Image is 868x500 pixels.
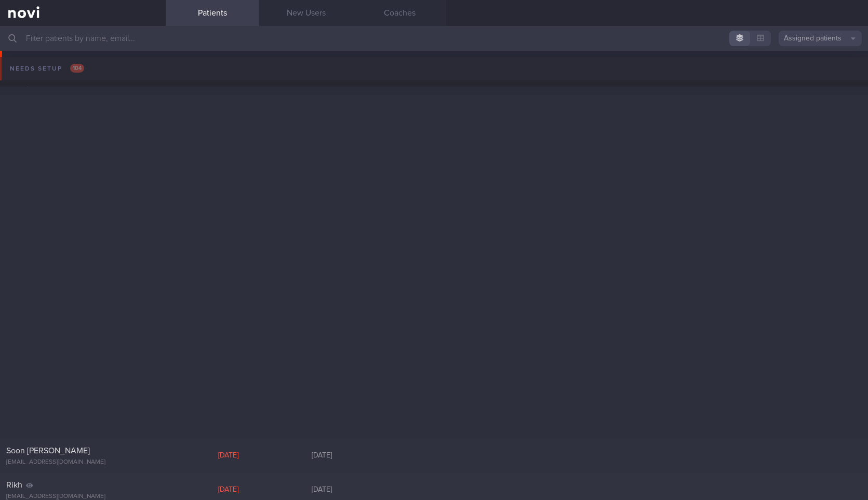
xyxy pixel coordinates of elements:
[7,62,87,76] div: Needs setup
[70,64,84,73] span: 104
[181,451,275,461] div: [DATE]
[6,459,159,466] div: [EMAIL_ADDRESS][DOMAIN_NAME]
[181,485,275,495] div: [DATE]
[779,31,862,46] button: Assigned patients
[6,481,22,489] span: Rikh
[6,447,90,455] span: Soon [PERSON_NAME]
[275,485,368,495] div: [DATE]
[275,451,368,461] div: [DATE]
